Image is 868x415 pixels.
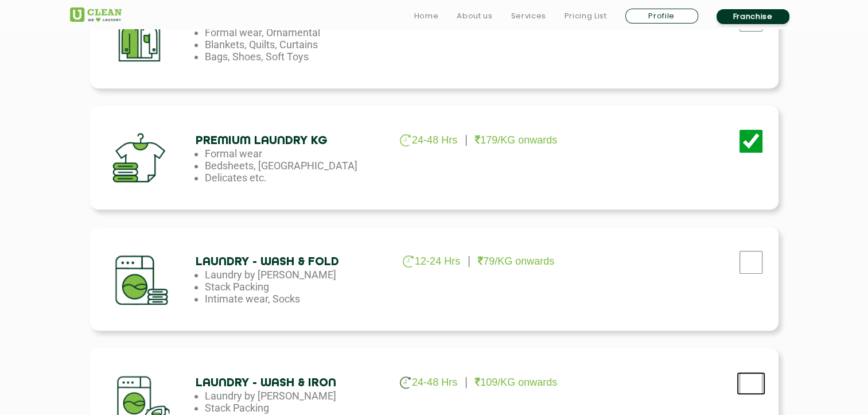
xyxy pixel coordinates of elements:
[205,281,391,293] li: Stack Packing
[400,377,457,389] p: 24-48 Hrs
[205,51,391,63] li: Bags, Shoes, Soft Toys
[400,134,457,147] p: 24-48 Hrs
[403,255,414,267] img: clock_g.png
[475,377,557,389] p: 109/KG onwards
[205,148,391,160] li: Formal wear
[511,9,546,23] a: Services
[403,255,460,268] p: 12-24 Hrs
[457,9,492,23] a: About us
[205,269,391,281] li: Laundry by [PERSON_NAME]
[70,7,122,22] img: UClean Laundry and Dry Cleaning
[625,9,698,24] a: Profile
[205,402,391,414] li: Stack Packing
[205,38,391,51] li: Blankets, Quilts, Curtains
[414,9,439,23] a: Home
[400,134,411,146] img: clock_g.png
[196,255,382,269] h4: Laundry - Wash & Fold
[196,134,382,148] h4: Premium Laundry Kg
[717,9,789,24] a: Franchise
[565,9,607,23] a: Pricing List
[205,26,391,38] li: Formal wear, Ornamental
[478,255,554,267] p: 79/KG onwards
[475,134,557,146] p: 179/KG onwards
[205,390,391,402] li: Laundry by [PERSON_NAME]
[400,377,411,389] img: clock_g.png
[196,377,382,390] h4: Laundry - Wash & Iron
[205,172,391,184] li: Delicates etc.
[205,160,391,172] li: Bedsheets, [GEOGRAPHIC_DATA]
[205,293,391,305] li: Intimate wear, Socks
